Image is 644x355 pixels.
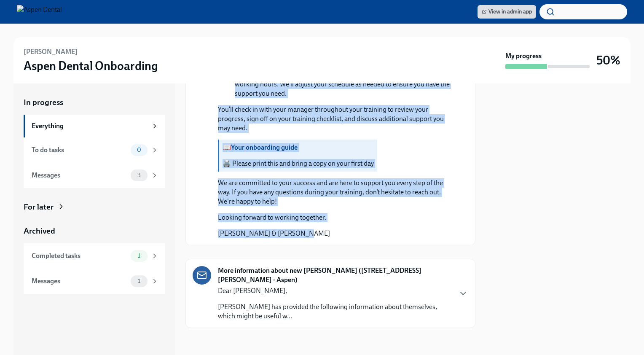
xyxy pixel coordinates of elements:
div: Messages [32,171,127,180]
a: Your onboarding guide [231,143,298,151]
div: For later [24,202,54,212]
a: To do tasks0 [24,137,165,163]
h3: Aspen Dental Onboarding [24,58,158,73]
span: 1 [133,278,145,284]
a: Completed tasks1 [24,243,165,269]
p: You’ll check in with your manager throughout your training to review your progress, sign off on y... [218,105,455,133]
div: Everything [32,121,148,131]
p: 🖨️ Please print this and bring a copy on your first day [223,159,374,168]
a: Everything [24,115,165,137]
div: Messages [32,277,127,286]
div: To do tasks [32,145,127,155]
p: [PERSON_NAME] & [PERSON_NAME] [218,229,330,238]
p: [PERSON_NAME] has provided the following information about themselves, which might be useful w... [218,302,451,321]
a: Messages3 [24,163,165,188]
a: View in admin app [478,5,536,19]
li: On average, the initial training takes about 2-3 weeks, completed during your working hours. We’l... [235,70,455,98]
a: Messages1 [24,269,165,294]
h3: 50% [596,53,620,68]
span: View in admin app [482,8,532,16]
span: 1 [133,253,145,259]
h6: [PERSON_NAME] [24,47,78,56]
p: Dear [PERSON_NAME], [218,286,451,296]
div: Completed tasks [32,251,127,261]
p: Looking forward to working together. [218,213,330,222]
a: Archived [24,226,165,237]
span: 0 [132,147,146,153]
p: 📖 [223,143,374,152]
a: For later [24,202,165,212]
span: 3 [132,172,146,178]
img: Aspen Dental [17,5,62,19]
strong: More information about new [PERSON_NAME] ([STREET_ADDRESS][PERSON_NAME] - Aspen) [218,266,451,285]
strong: My progress [505,51,542,61]
a: In progress [24,97,165,108]
p: We are committed to your success and are here to support you every step of the way. If you have a... [218,178,455,206]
